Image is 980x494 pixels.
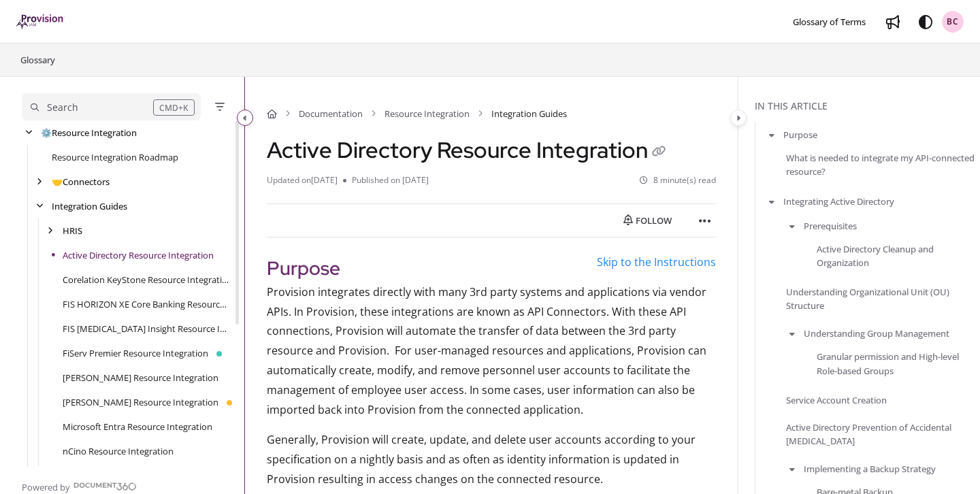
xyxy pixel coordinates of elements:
[44,225,57,237] div: arrow
[786,151,975,178] a: What is needed to integrate my API-connected resource?
[52,150,178,164] a: Resource Integration Roadmap
[63,371,218,384] a: Jack Henry SilverLake Resource Integration
[22,127,35,139] div: arrow
[73,482,137,491] img: Document360
[786,326,798,341] button: arrow
[804,462,936,476] a: Implementing a Backup Strategy
[755,99,975,114] div: In this article
[783,195,894,208] a: Integrating Active Directory
[267,282,716,420] p: Provision integrates directly with many 3rd party systems and applications via vendor APIs. In Pr...
[63,224,82,237] a: HRIS
[63,322,231,335] a: FIS IBS Insight Resource Integration
[63,346,208,360] a: FiServ Premier Resource Integration
[786,421,975,448] a: Active Directory Prevention of Accidental [MEDICAL_DATA]
[783,128,817,142] a: Purpose
[267,137,670,163] h1: Active Directory Resource Integration
[237,110,253,126] button: Category toggle
[52,199,127,213] a: Integration Guides
[63,444,174,458] a: nCino Resource Integration
[22,480,70,494] span: Powered by
[947,16,959,29] span: BC
[882,11,904,33] a: Whats new
[786,285,975,312] a: Understanding Organizational Unit (OU) Structure
[267,430,716,489] p: Generally, Provision will create, update, and delete user accounts according to your specificatio...
[63,420,212,433] a: Microsoft Entra Resource Integration
[385,107,470,120] a: Resource Integration
[915,11,936,33] button: Theme options
[52,176,63,188] span: 🤝
[804,327,949,340] a: Understanding Group Management
[343,174,429,187] li: Published on [DATE]
[491,107,567,120] span: Integration Guides
[16,14,65,30] a: Project logo
[153,99,195,116] div: CMD+K
[52,175,110,188] a: Connectors
[793,16,866,28] span: Glossary of Terms
[612,210,683,231] button: Follow
[817,242,975,269] a: Active Directory Cleanup and Organization
[942,11,964,33] button: BC
[47,100,78,115] div: Search
[41,126,137,139] a: Resource Integration
[63,248,214,262] a: Active Directory Resource Integration
[766,127,778,142] button: arrow
[299,107,363,120] a: Documentation
[63,273,231,286] a: Corelation KeyStone Resource Integration
[22,478,137,494] a: Powered by Document360 - opens in a new tab
[640,174,716,187] li: 8 minute(s) read
[63,395,218,409] a: Jack Henry Symitar Resource Integration
[694,210,716,231] button: Article more options
[267,107,277,120] a: Home
[41,127,52,139] span: ⚙️
[648,142,670,163] button: Copy link of Active Directory Resource Integration
[786,218,798,233] button: arrow
[33,176,46,188] div: arrow
[597,254,716,269] a: Skip to the Instructions
[786,393,887,406] a: Service Account Creation
[817,350,975,377] a: Granular permission and High-level Role-based Groups
[33,200,46,213] div: arrow
[212,99,228,115] button: Filter
[786,461,798,476] button: arrow
[730,110,747,126] button: Category toggle
[19,52,56,68] a: Glossary
[267,174,343,187] li: Updated on [DATE]
[267,254,716,282] h2: Purpose
[766,194,778,209] button: arrow
[22,93,201,120] button: Search
[63,297,231,311] a: FIS HORIZON XE Core Banking Resource Integration
[804,218,857,232] a: Prerequisites
[16,14,65,29] img: brand logo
